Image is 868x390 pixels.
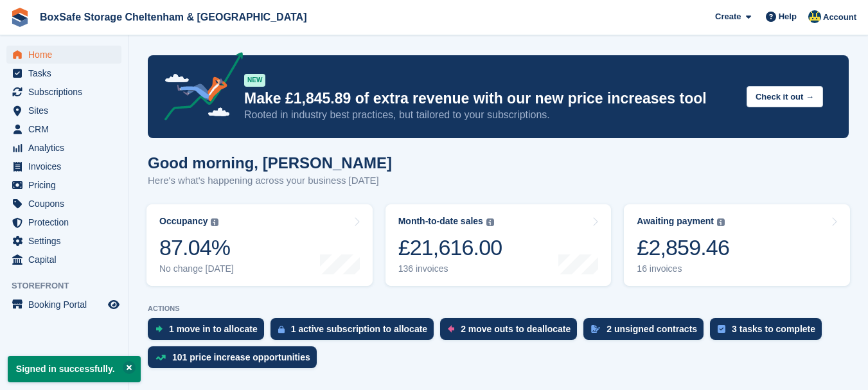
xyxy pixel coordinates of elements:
div: Month-to-date sales [398,216,483,227]
div: 136 invoices [398,263,502,274]
img: Kim Virabi [808,10,821,23]
span: Sites [28,102,105,120]
span: Protection [28,213,105,231]
a: 3 tasks to complete [710,318,828,346]
p: ACTIONS [148,305,849,313]
a: 1 active subscription to allocate [270,318,440,346]
div: £21,616.00 [398,235,502,261]
a: menu [6,157,121,175]
img: price-adjustments-announcement-icon-8257ccfd72463d97f412b2fc003d46551f7dbcb40ab6d574587a9cd5c0d94... [154,52,244,125]
p: Rooted in industry best practices, but tailored to your subscriptions. [244,108,736,122]
div: 1 active subscription to allocate [291,324,427,334]
a: menu [6,176,121,194]
a: 101 price increase opportunities [148,346,323,375]
a: 2 move outs to deallocate [440,318,583,346]
button: Check it out → [747,86,823,107]
span: Help [779,10,797,23]
p: Make £1,845.89 of extra revenue with our new price increases tool [244,89,736,108]
a: Awaiting payment £2,859.46 16 invoices [624,204,850,286]
img: stora-icon-8386f47178a22dfd0bd8f6a31ec36ba5ce8667c1dd55bd0f319d3a0aa187defe.svg [10,8,30,27]
a: menu [6,139,121,157]
div: 2 move outs to deallocate [461,324,571,334]
div: Occupancy [159,216,208,227]
a: Month-to-date sales £21,616.00 136 invoices [385,204,612,286]
p: Signed in successfully. [8,356,141,382]
div: NEW [244,74,265,87]
span: Invoices [28,157,105,175]
a: 2 unsigned contracts [583,318,710,346]
div: 101 price increase opportunities [172,352,310,362]
img: icon-info-grey-7440780725fd019a000dd9b08b2336e03edf1995a4989e88bcd33f0948082b44.svg [717,218,725,226]
img: icon-info-grey-7440780725fd019a000dd9b08b2336e03edf1995a4989e88bcd33f0948082b44.svg [486,218,494,226]
span: CRM [28,120,105,138]
div: 87.04% [159,235,234,261]
span: Settings [28,232,105,250]
div: Awaiting payment [637,216,714,227]
span: Booking Portal [28,296,105,314]
a: menu [6,64,121,82]
span: Account [823,11,856,24]
span: Home [28,46,105,64]
h1: Good morning, [PERSON_NAME] [148,154,392,172]
a: BoxSafe Storage Cheltenham & [GEOGRAPHIC_DATA] [35,6,312,28]
p: Here's what's happening across your business [DATE] [148,173,392,188]
img: move_outs_to_deallocate_icon-f764333ba52eb49d3ac5e1228854f67142a1ed5810a6f6cc68b1a99e826820c5.svg [448,325,454,333]
span: Analytics [28,139,105,157]
span: Storefront [12,279,128,292]
img: contract_signature_icon-13c848040528278c33f63329250d36e43548de30e8caae1d1a13099fd9432cc5.svg [591,325,600,333]
a: menu [6,296,121,314]
img: icon-info-grey-7440780725fd019a000dd9b08b2336e03edf1995a4989e88bcd33f0948082b44.svg [211,218,218,226]
div: No change [DATE] [159,263,234,274]
img: task-75834270c22a3079a89374b754ae025e5fb1db73e45f91037f5363f120a921f8.svg [718,325,725,333]
a: menu [6,83,121,101]
div: 1 move in to allocate [169,324,258,334]
div: 3 tasks to complete [732,324,815,334]
a: menu [6,232,121,250]
div: 16 invoices [637,263,729,274]
a: Preview store [106,297,121,312]
a: 1 move in to allocate [148,318,270,346]
span: Pricing [28,176,105,194]
img: move_ins_to_allocate_icon-fdf77a2bb77ea45bf5b3d319d69a93e2d87916cf1d5bf7949dd705db3b84f3ca.svg [155,325,163,333]
a: Occupancy 87.04% No change [DATE] [146,204,373,286]
div: £2,859.46 [637,235,729,261]
a: menu [6,195,121,213]
a: menu [6,213,121,231]
a: menu [6,46,121,64]
div: 2 unsigned contracts [607,324,697,334]
span: Capital [28,251,105,269]
span: Coupons [28,195,105,213]
span: Subscriptions [28,83,105,101]
span: Create [715,10,741,23]
a: menu [6,120,121,138]
img: price_increase_opportunities-93ffe204e8149a01c8c9dc8f82e8f89637d9d84a8eef4429ea346261dce0b2c0.svg [155,355,166,360]
img: active_subscription_to_allocate_icon-d502201f5373d7db506a760aba3b589e785aa758c864c3986d89f69b8ff3... [278,325,285,333]
a: menu [6,251,121,269]
a: menu [6,102,121,120]
span: Tasks [28,64,105,82]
